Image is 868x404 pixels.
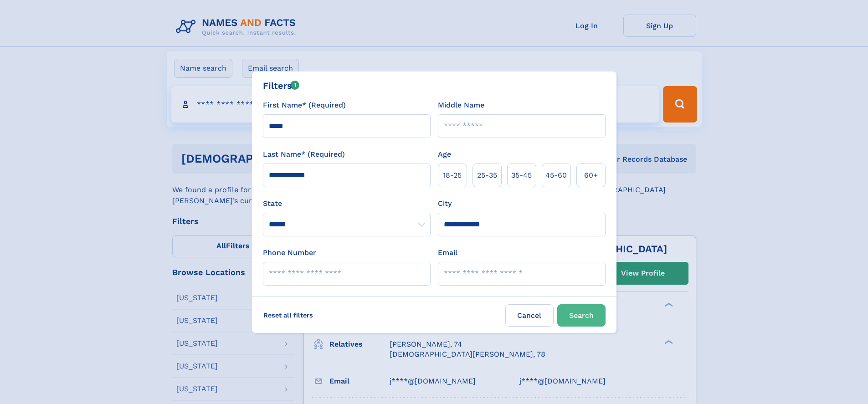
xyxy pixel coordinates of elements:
label: Email [438,247,457,258]
label: First Name* (Required) [263,100,346,111]
label: State [263,198,431,209]
div: Filters [263,79,300,92]
label: Middle Name [438,100,484,111]
label: Last Name* (Required) [263,149,345,160]
span: 18‑25 [443,170,462,181]
label: Age [438,149,451,160]
label: Phone Number [263,247,316,258]
button: Search [557,304,606,327]
label: Cancel [505,304,554,327]
span: 60+ [584,170,598,181]
label: City [438,198,452,209]
span: 35‑45 [511,170,532,181]
span: 45‑60 [545,170,567,181]
label: Reset all filters [257,304,319,326]
span: 25‑35 [477,170,497,181]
